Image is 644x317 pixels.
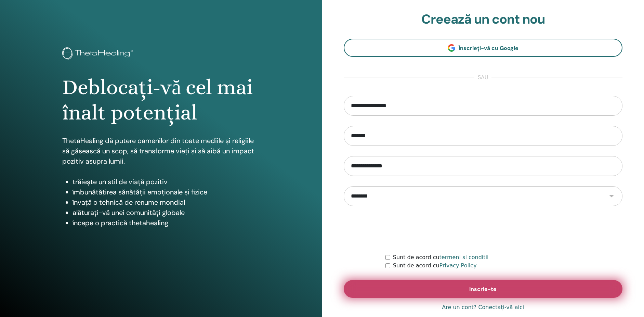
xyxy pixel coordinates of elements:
[344,39,623,57] a: Înscrieți-vă cu Google
[73,187,260,197] li: îmbunătățirea sănătății emoționale și fizice
[474,73,491,81] span: sau
[73,177,260,187] li: trăiește un stil de viață pozitiv
[73,197,260,207] li: învață o tehnică de renume mondial
[439,262,477,269] a: Privacy Policy
[442,303,524,312] a: Are un cont? Conectați-vă aici
[73,207,260,218] li: alăturați-vă unei comunități globale
[344,12,623,27] h2: Creează un cont nou
[439,254,489,261] a: termeni si conditii
[344,280,623,298] button: Inscrie-te
[62,136,260,166] p: ThetaHealing dă putere oamenilor din toate mediile și religiile să găsească un scop, să transform...
[431,216,535,243] iframe: reCAPTCHA
[393,262,477,270] label: Sunt de acord cu
[459,45,518,52] span: Înscrieți-vă cu Google
[62,75,260,126] h1: Deblocați-vă cel mai înalt potențial
[393,253,489,262] label: Sunt de acord cu
[73,218,260,228] li: începe o practică thetahealing
[469,286,497,293] span: Inscrie-te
